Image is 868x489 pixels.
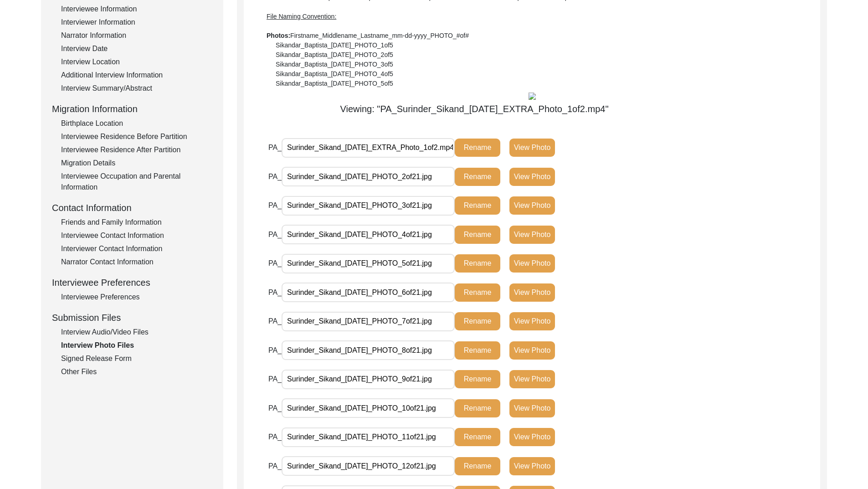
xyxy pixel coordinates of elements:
[268,259,282,267] span: PA_
[61,57,212,67] div: Interview Location
[268,346,282,354] span: PA_
[509,139,555,157] button: View Photo
[509,226,555,244] button: View Photo
[61,230,212,241] div: Interviewee Contact Information
[268,462,282,470] span: PA_
[52,311,212,324] div: Submission Files
[268,375,282,383] span: PA_
[268,144,282,151] span: PA_
[61,171,212,193] div: Interviewee Occupation and Parental Information
[61,353,212,364] div: Signed Release Form
[52,276,212,289] div: Interviewee Preferences
[455,370,500,388] button: Rename
[61,217,212,228] div: Friends and Family Information
[455,341,500,360] button: Rename
[52,102,212,116] div: Migration Information
[268,404,282,412] span: PA_
[455,139,500,157] button: Rename
[455,457,500,475] button: Rename
[61,70,212,81] div: Additional Interview Information
[509,457,555,475] button: View Photo
[61,4,212,15] div: Interviewee Information
[61,327,212,338] div: Interview Audio/Video Files
[509,196,555,215] button: View Photo
[267,13,336,20] span: File Naming Convention:
[61,144,212,155] div: Interviewee Residence After Partition
[268,288,282,296] span: PA_
[61,243,212,254] div: Interviewer Contact Information
[61,158,212,169] div: Migration Details
[268,317,282,325] span: PA_
[268,231,282,238] span: PA_
[455,428,500,446] button: Rename
[455,399,500,417] button: Rename
[268,201,282,209] span: PA_
[61,43,212,54] div: Interview Date
[509,168,555,186] button: View Photo
[509,428,555,446] button: View Photo
[509,312,555,330] button: View Photo
[455,168,500,186] button: Rename
[509,283,555,302] button: View Photo
[509,254,555,273] button: View Photo
[61,118,212,129] div: Birthplace Location
[61,292,212,303] div: Interviewee Preferences
[61,30,212,41] div: Narrator Information
[61,83,212,94] div: Interview Summary/Abstract
[61,366,212,377] div: Other Files
[509,341,555,360] button: View Photo
[244,102,705,116] div: Viewing: "PA_Surinder_Sikand_[DATE]_EXTRA_Photo_1of2.mp4"
[61,257,212,268] div: Narrator Contact Information
[61,131,212,142] div: Interviewee Residence Before Partition
[52,201,212,215] div: Contact Information
[268,433,282,441] span: PA_
[509,370,555,388] button: View Photo
[455,254,500,273] button: Rename
[455,312,500,330] button: Rename
[529,93,536,100] img: PA_Surinder_Sikand_07-23-2025_EXTRA_Photo_1of2.mp4
[268,173,282,180] span: PA_
[455,283,500,302] button: Rename
[267,32,290,39] b: Photos:
[455,196,500,215] button: Rename
[61,340,212,351] div: Interview Photo Files
[61,17,212,28] div: Interviewer Information
[509,399,555,417] button: View Photo
[455,226,500,244] button: Rename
